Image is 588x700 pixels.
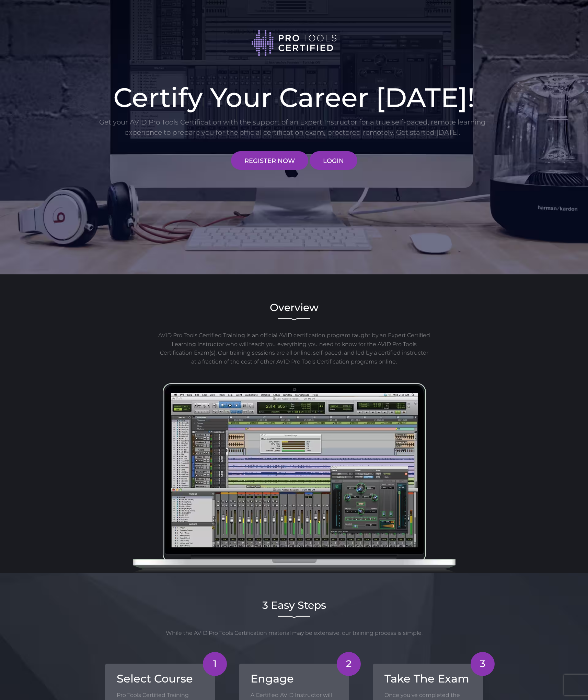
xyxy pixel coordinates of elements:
p: While the AVID Pro Tools Certification material may be extensive, our training process is simple. [157,629,431,638]
img: AVID Pro Tools Dashboard [133,383,456,573]
img: decorative line [278,318,310,321]
div: 1 [203,652,227,676]
h2: 3 Easy Steps [99,600,490,610]
div: 3 [471,652,495,676]
a: REGISTER NOW [231,151,308,170]
h3: Take The Exam [384,672,471,685]
h3: Select Course [117,672,204,685]
img: Pro Tools Certified logo [251,29,337,57]
div: 2 [337,652,361,676]
h3: Engage [251,672,337,685]
img: decorative line [278,616,310,618]
a: LOGIN [310,151,357,170]
p: AVID Pro Tools Certified Training is an official AVID certification program taught by an Expert C... [157,331,431,366]
h2: Overview [99,302,490,313]
h1: Certify Your Career [DATE]! [99,84,490,111]
p: Get your AVID Pro Tools Certification with the support of an Expert Instructor for a true self-pa... [99,117,486,138]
